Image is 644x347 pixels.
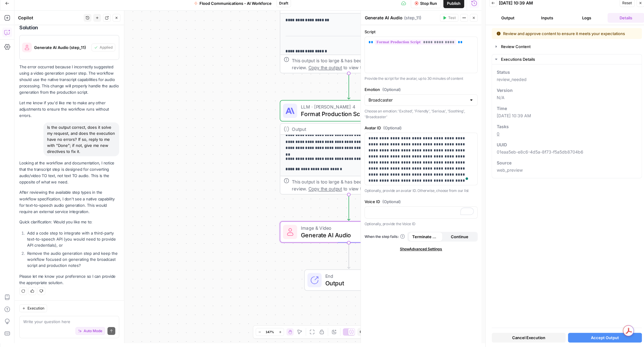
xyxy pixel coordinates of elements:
[497,105,507,112] span: Time
[292,57,414,71] div: This output is too large & has been abbreviated for review. to view the full content.
[365,108,478,120] p: Choose an emotion: 'Excited', 'Friendly', 'Serious', 'Soothing', 'Broadcaster'
[43,122,119,156] div: Is the output correct, does it solve my request, and does the execution have no errors? If so, re...
[382,199,401,205] span: (Optional)
[19,219,119,225] p: Quick clarification: Would you like me to:
[365,29,478,35] label: Script
[365,133,477,185] div: To enrich screen reader interactions, please activate Accessibility in Grammarly extension settings
[19,189,119,215] p: After reviewing the available step types in the workflow specification, I don't see a native capa...
[451,234,468,240] span: Continue
[489,13,526,23] button: Output
[622,0,632,6] span: Reset
[19,25,119,31] h2: Solution
[26,250,119,268] li: Remove the audio generation step and keep the workflow focused on generating the broadcast script...
[497,124,509,130] span: Tasks
[440,14,458,22] button: Test
[266,329,274,334] span: 147%
[325,272,385,280] span: End
[591,335,619,341] span: Accept Output
[365,221,478,227] p: Optionally, provide the Voice ID
[447,0,461,6] span: Publish
[529,13,566,23] button: Inputs
[34,44,89,50] span: Generate AI Audio (step_11)
[301,224,392,232] span: Image & Video
[497,160,512,166] span: Source
[497,95,637,101] span: N/A
[292,178,414,192] div: This output is too large & has been abbreviated for review. to view the full content.
[420,0,437,6] span: Stop Run
[404,15,421,21] span: ( step_11 )
[365,76,478,82] p: Provide the script for the avatar, up to 30 minutes of content
[279,1,288,6] span: Draft
[497,87,513,93] span: Version
[365,207,477,219] div: To enrich screen reader interactions, please activate Accessibility in Grammarly extension settings
[22,43,32,52] img: rmejigl5z5mwnxpjlfq225817r45
[501,56,638,62] div: Executions Details
[301,109,391,118] span: Format Production Script
[19,100,119,119] p: Let me know if you'd like me to make any other adjustments to ensure the workflow runs without er...
[365,188,478,194] p: Optionally, provide an avatar ID. Otherwise, choose from our list
[412,234,439,240] span: Terminate Workflow
[400,246,442,252] span: Show Advanced Settings
[292,4,393,11] div: Output
[497,131,499,136] a: 0
[497,69,510,75] span: Status
[357,328,371,336] button: Copy
[75,327,105,335] button: Auto Mode
[497,142,507,148] span: UUID
[365,86,478,92] label: Emotion
[442,232,477,242] button: Continue
[26,230,119,248] li: Add a code step to integrate with a third-party text-to-speech API (you would need to provide API...
[301,103,391,110] span: LLM · [PERSON_NAME] 4
[19,64,119,96] p: The error occurred because I incorrectly suggested using a video generation power step. The workf...
[347,73,350,99] g: Edge from step_9 to step_10
[512,335,545,341] span: Cancel Execution
[301,231,392,239] span: Generate AI Audio
[365,199,478,205] label: Voice ID
[19,273,119,286] p: Please let me know your preference so I can provide the appropriate solution.
[18,15,82,21] div: Copilot
[84,328,102,334] span: Auto Mode
[308,186,342,191] span: Copy the output
[492,333,566,342] button: Cancel Execution
[365,15,403,21] textarea: Generate AI Audio
[497,167,637,173] span: web_preview
[100,45,113,50] span: Applied
[308,65,342,70] span: Copy the output
[347,194,350,220] g: Edge from step_10 to step_11
[492,42,642,51] button: Review Content
[199,0,272,6] span: Flood Communications - AI Workforce
[368,97,467,103] input: Broadcaster
[492,64,642,178] div: Executions Details
[501,44,638,50] div: Review Content
[19,304,47,312] button: Execution
[280,269,418,291] div: EndOutput
[497,149,637,155] span: 01eaa5eb-e8c6-4d5a-8f73-f5a5db8704b6
[347,242,350,268] g: Edge from step_11 to end
[91,44,115,51] button: Applied
[285,228,294,236] img: rmejigl5z5mwnxpjlfq225817r45
[280,221,418,243] div: Image & VideoGenerate AI AudioStep 11
[292,125,393,133] div: Output
[448,15,456,21] span: Test
[382,86,401,92] span: (Optional)
[365,125,478,131] label: Avatar ID
[325,279,385,287] span: Output
[492,54,642,64] button: Executions Details
[365,234,405,239] a: When the step fails:
[497,113,637,119] span: [DATE] 10:39 AM
[19,160,119,186] p: Looking at the workflow and documentation, I notice that the transcript step is designed for conv...
[568,13,605,23] button: Logs
[27,306,44,311] span: Execution
[568,333,642,342] button: Accept Output
[383,125,402,131] span: (Optional)
[496,31,631,37] div: Review and approve content to ensure it meets your expectations
[497,76,637,83] span: review_needed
